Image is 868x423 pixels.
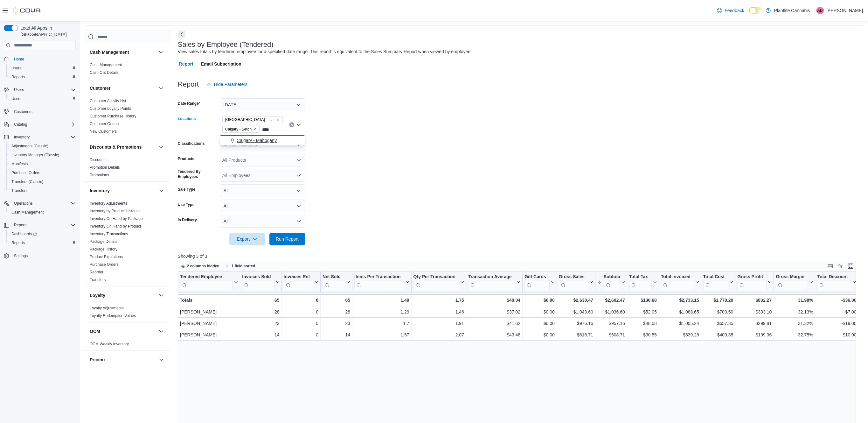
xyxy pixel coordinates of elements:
span: Customer Purchase History [90,114,136,119]
span: Transfers [9,187,76,194]
button: Qty Per Transaction [413,274,464,290]
span: 2 columns hidden [187,264,219,269]
div: 0 [283,320,318,328]
span: [GEOGRAPHIC_DATA] - Mahogany Market [225,116,275,123]
button: Next [178,31,185,38]
span: Users [11,86,76,94]
div: $703.50 [703,308,733,316]
span: Reports [9,239,76,247]
span: Adjustments (Classic) [11,144,48,149]
p: Plantlife Cannabis [774,7,810,14]
div: Net Sold [323,274,345,280]
button: Export [229,233,265,245]
div: Items Per Transaction [354,274,404,280]
span: Inventory Manager (Classic) [11,152,59,158]
label: Products [178,156,194,161]
a: Users [9,64,24,72]
label: Is Delivery [178,217,197,222]
div: Gross Margin [776,274,808,280]
span: Adjustments (Classic) [9,142,76,150]
h3: Sales by Employee (Tendered) [178,41,274,48]
button: Total Invoiced [661,274,699,290]
a: Inventory Transactions [90,232,128,236]
span: Reports [11,221,76,229]
a: Dashboards [9,230,39,238]
span: Operations [14,201,33,206]
img: Cova [13,7,41,14]
div: $1,088.65 [661,308,699,316]
div: Net Sold [323,274,345,290]
button: OCM [90,328,156,335]
button: Remove Calgary - Seton from selection in this group [253,127,257,131]
div: Subtotal [603,274,620,290]
a: Cash Management [9,208,46,216]
a: Cash Management [90,63,122,67]
a: Dashboards [6,229,78,238]
button: Gift Cards [524,274,555,290]
div: Invoices Ref [283,274,313,280]
button: Users [6,64,78,73]
nav: Complex example [4,52,76,277]
button: Close list of options [296,122,301,127]
div: 65 [323,296,350,304]
span: Promotion Details [90,165,120,170]
div: Invoices Ref [283,274,313,290]
div: 1.75 [413,296,464,304]
span: Cash Management [9,208,76,216]
a: Adjustments (Classic) [9,142,51,150]
span: Hide Parameters [214,81,247,88]
span: Inventory Manager (Classic) [9,151,76,159]
a: Cash Out Details [90,70,119,75]
span: Transfers (Classic) [11,179,43,184]
div: $37.02 [468,308,520,316]
span: Home [14,57,24,62]
a: Inventory On Hand by Package [90,216,143,221]
span: Calgary - Mahogany [237,137,277,144]
div: 1.29 [354,308,409,316]
button: Discounts & Promotions [90,144,156,150]
a: Manifests [9,160,30,168]
div: Gross Profit [737,274,767,290]
h3: Inventory [90,187,110,194]
div: 31.98% [776,296,813,304]
div: Tendered Employee [180,274,233,290]
span: Manifests [11,161,28,166]
label: Classifications [178,141,205,146]
span: Inventory by Product Historical [90,208,142,214]
button: Keyboard shortcuts [826,262,834,270]
button: Catalog [11,121,30,128]
div: Loyalty [85,304,170,322]
a: Inventory Manager (Classic) [9,151,62,159]
a: Inventory by Product Historical [90,209,142,213]
button: Invoices Sold [242,274,279,290]
div: $957.16 [597,320,625,328]
div: Items Per Transaction [354,274,404,290]
button: All [220,215,305,228]
div: $52.05 [629,308,656,316]
div: Total Cost [703,274,728,280]
button: Discounts & Promotions [157,143,165,151]
div: Gross Profit [737,274,767,280]
div: Total Invoiced [661,274,694,290]
div: [PERSON_NAME] [180,308,238,316]
span: Inventory On Hand by Package [90,216,143,221]
button: Operations [1,199,78,208]
div: View sales totals by tendered employee for a specified date range. This report is equivalent to t... [178,48,472,55]
a: Package Details [90,239,117,244]
div: $41.62 [468,320,520,328]
span: Inventory [14,135,30,140]
span: Users [9,64,76,72]
span: Transfers (Classic) [9,178,76,186]
span: Reports [11,74,25,80]
a: Discounts [90,158,107,162]
div: Total Discount [817,274,851,280]
span: Report [179,58,193,70]
span: Customers [14,109,32,114]
a: Promotions [90,173,109,177]
div: Total Tax [629,274,651,290]
button: Subtotal [597,274,625,290]
div: 65 [242,296,279,304]
button: Manifests [6,159,78,168]
div: -$7.00 [817,308,856,316]
span: Reports [9,73,76,81]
